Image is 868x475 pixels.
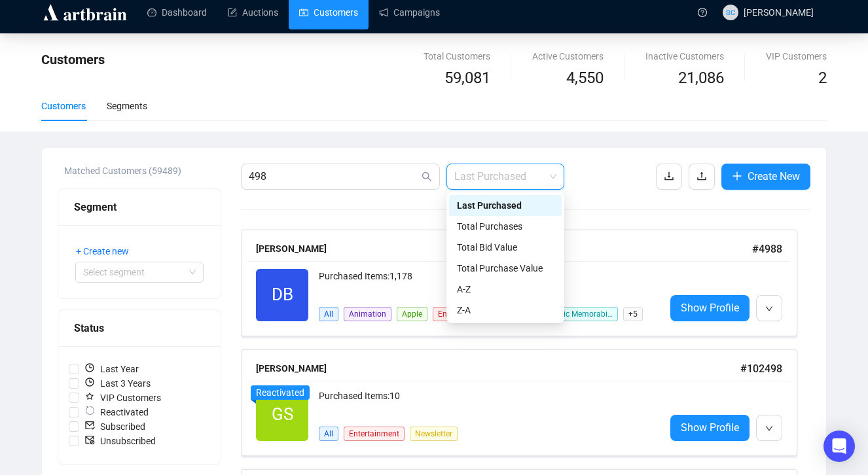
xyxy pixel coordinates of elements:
[457,282,554,296] div: A-Z
[678,66,724,91] span: 21,086
[740,362,782,375] span: # 102498
[765,305,773,313] span: down
[535,307,618,321] span: Olympic Memorabilia
[457,261,554,275] div: Total Purchase Value
[272,401,293,428] span: GS
[566,66,604,91] span: 4,550
[397,307,427,321] span: Apple
[75,241,139,262] button: + Create new
[698,8,707,17] span: question-circle
[319,427,338,441] span: All
[645,49,724,63] div: Inactive Customers
[241,349,810,456] a: [PERSON_NAME]#102498GSReactivatedPurchased Items:10AllEntertainmentNewsletterShow Profile
[744,7,814,18] span: [PERSON_NAME]
[748,168,800,185] span: Create New
[41,2,129,23] img: logo
[623,307,643,321] span: + 5
[344,427,405,441] span: Entertainment
[670,415,750,441] a: Show Profile
[766,49,827,63] div: VIP Customers
[457,303,554,317] div: Z-A
[532,49,604,63] div: Active Customers
[449,216,562,237] div: Total Purchases
[79,405,154,419] span: Reactivated
[107,99,147,113] div: Segments
[41,99,86,113] div: Customers
[444,66,490,91] span: 59,081
[319,269,655,295] div: Purchased Items: 1,178
[344,307,391,321] span: Animation
[319,307,338,321] span: All
[410,427,458,441] span: Newsletter
[424,49,490,63] div: Total Customers
[319,389,655,415] div: Purchased Items: 10
[670,295,750,321] a: Show Profile
[272,281,293,308] span: DB
[79,434,161,448] span: Unsubscribed
[449,195,562,216] div: Last Purchased
[433,307,494,321] span: Entertainment
[422,171,432,182] span: search
[76,244,129,258] span: + Create new
[818,69,827,87] span: 2
[457,240,554,255] div: Total Bid Value
[823,431,855,462] div: Open Intercom Messenger
[74,320,205,336] div: Status
[765,425,773,432] span: down
[79,391,166,405] span: VIP Customers
[41,52,105,67] span: Customers
[79,362,144,376] span: Last Year
[681,419,739,436] span: Show Profile
[732,171,742,181] span: plus
[256,241,752,256] div: [PERSON_NAME]
[721,164,810,190] button: Create New
[457,219,554,234] div: Total Purchases
[664,171,674,181] span: download
[752,243,782,255] span: # 4988
[249,169,419,185] input: Search Customer...
[454,164,556,189] span: Last Purchased
[449,237,562,258] div: Total Bid Value
[79,376,156,391] span: Last 3 Years
[64,164,221,178] div: Matched Customers (59489)
[449,279,562,300] div: A-Z
[256,361,740,376] div: [PERSON_NAME]
[726,6,735,18] span: SC
[449,258,562,279] div: Total Purchase Value
[457,198,554,213] div: Last Purchased
[449,300,562,321] div: Z-A
[696,171,707,181] span: upload
[79,419,151,434] span: Subscribed
[241,230,810,336] a: [PERSON_NAME]#4988DBPurchased Items:1,178AllAnimationAppleEntertainmentMusicOlympic Memorabilia+5...
[256,387,304,398] span: Reactivated
[681,300,739,316] span: Show Profile
[74,199,205,215] div: Segment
